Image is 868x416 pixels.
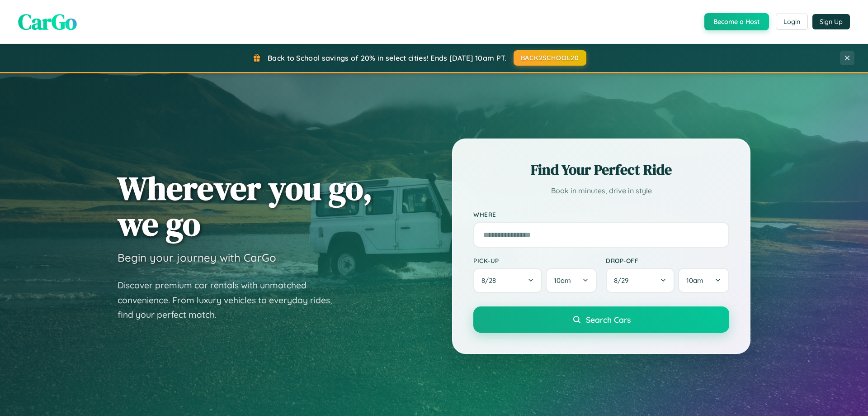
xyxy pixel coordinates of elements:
span: 10am [686,276,703,285]
h2: Find Your Perfect Ride [473,160,729,180]
label: Pick-up [473,257,597,264]
button: Login [776,14,808,30]
button: Search Cars [473,306,729,333]
button: 8/28 [473,268,542,293]
h3: Begin your journey with CarGo [118,251,276,264]
span: 10am [554,276,571,285]
span: Search Cars [586,315,631,325]
span: 8 / 28 [481,276,500,285]
h1: Wherever you go, we go [118,170,373,242]
label: Where [473,211,729,219]
span: Back to School savings of 20% in select cities! Ends [DATE] 10am PT. [268,53,506,62]
p: Book in minutes, drive in style [473,184,729,197]
button: 8/29 [606,268,675,293]
span: 8 / 29 [614,276,633,285]
span: CarGo [18,7,77,37]
button: Become a Host [704,13,769,30]
button: 10am [546,268,597,293]
button: Sign Up [812,14,850,29]
p: Discover premium car rentals with unmatched convenience. From luxury vehicles to everyday rides, ... [118,278,344,322]
label: Drop-off [606,257,729,264]
button: BACK2SCHOOL20 [514,50,586,66]
button: 10am [678,268,729,293]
